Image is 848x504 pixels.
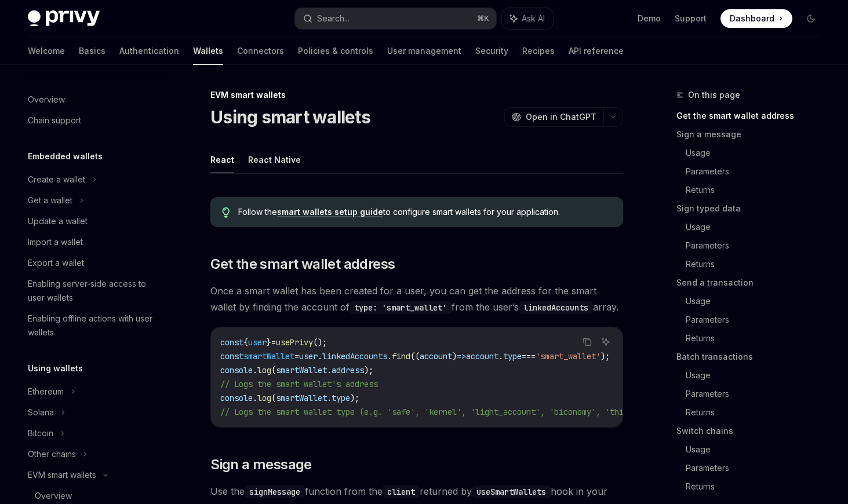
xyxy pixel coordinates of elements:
span: user [299,351,318,361]
span: On this page [688,88,740,102]
a: Usage [686,366,829,385]
h5: Using wallets [28,361,83,375]
span: // Logs the smart wallet's address [220,379,378,389]
span: . [327,393,332,403]
div: Search... [317,12,350,25]
div: Solana [28,406,54,419]
div: Create a wallet [28,173,85,187]
span: ) [452,351,457,361]
a: Returns [686,329,829,348]
a: Parameters [686,162,829,181]
span: { [243,337,248,348]
span: log [257,365,271,375]
div: EVM smart wallets [210,89,623,101]
a: User management [387,37,461,65]
span: ⌘ K [477,14,489,23]
h1: Using smart wallets [210,107,370,127]
span: const [220,337,243,348]
a: Export a wallet [19,253,167,273]
a: Returns [686,181,829,199]
span: address [332,365,364,375]
span: ); [600,351,610,361]
button: React Native [248,146,301,173]
a: Batch transactions [676,348,829,366]
span: smartWallet [276,393,327,403]
a: Switch chains [676,422,829,440]
span: // Logs the smart wallet type (e.g. 'safe', 'kernel', 'light_account', 'biconomy', 'thirdweb', 'c... [220,407,772,417]
span: . [387,351,392,361]
div: EVM smart wallets [28,468,96,482]
span: account [466,351,498,361]
a: API reference [569,37,624,65]
span: Follow the to configure smart wallets for your application. [238,206,612,218]
div: Chain support [28,114,81,127]
a: Chain support [19,110,167,131]
span: const [220,351,243,361]
span: Get the smart wallet address [210,255,395,273]
button: Toggle dark mode [802,9,820,28]
span: type [503,351,522,361]
div: Bitcoin [28,426,53,440]
span: === [522,351,536,361]
span: ); [364,365,373,375]
span: (( [410,351,420,361]
a: Security [475,37,508,65]
span: Dashboard [730,13,774,24]
span: ( [271,393,276,403]
span: user [248,337,267,348]
svg: Tip [222,207,230,218]
a: Recipes [522,37,555,65]
a: Welcome [28,37,65,65]
code: type: 'smart_wallet' [350,301,452,314]
span: linkedAccounts [322,351,387,361]
div: Overview [28,93,65,107]
span: log [257,393,271,403]
span: Ask AI [522,13,545,24]
span: Open in ChatGPT [526,111,596,123]
span: = [294,351,299,361]
span: = [271,337,276,348]
span: Once a smart wallet has been created for a user, you can get the address for the smart wallet by ... [210,283,623,315]
div: Import a wallet [28,235,83,249]
div: Export a wallet [28,256,84,270]
button: Search...⌘K [295,8,496,29]
span: smartWallet [243,351,294,361]
a: Usage [686,440,829,459]
div: Get a wallet [28,193,72,207]
img: dark logo [28,10,100,27]
button: Copy the contents from the code block [580,334,595,349]
span: account [420,351,452,361]
code: signMessage [245,485,305,498]
span: console [220,393,253,403]
a: Returns [686,403,829,422]
a: Authentication [119,37,179,65]
span: ); [350,393,359,403]
a: Usage [686,144,829,162]
div: Other chains [28,447,76,461]
span: type [332,393,350,403]
a: Demo [638,13,661,24]
a: smart wallets setup guide [277,207,383,217]
span: => [457,351,466,361]
div: Enabling server-side access to user wallets [28,277,160,305]
code: linkedAccounts [519,301,593,314]
span: . [498,351,503,361]
a: Parameters [686,236,829,255]
a: Parameters [686,459,829,477]
a: Dashboard [720,9,792,28]
span: . [318,351,322,361]
span: find [392,351,410,361]
span: . [253,365,257,375]
a: Sign typed data [676,199,829,218]
a: Returns [686,255,829,273]
h5: Embedded wallets [28,149,103,163]
span: (); [313,337,327,348]
a: Parameters [686,311,829,329]
div: Enabling offline actions with user wallets [28,312,160,339]
span: usePrivy [276,337,313,348]
a: Send a transaction [676,273,829,292]
span: Sign a message [210,455,312,474]
span: } [267,337,271,348]
button: Ask AI [502,8,553,29]
button: React [210,146,234,173]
